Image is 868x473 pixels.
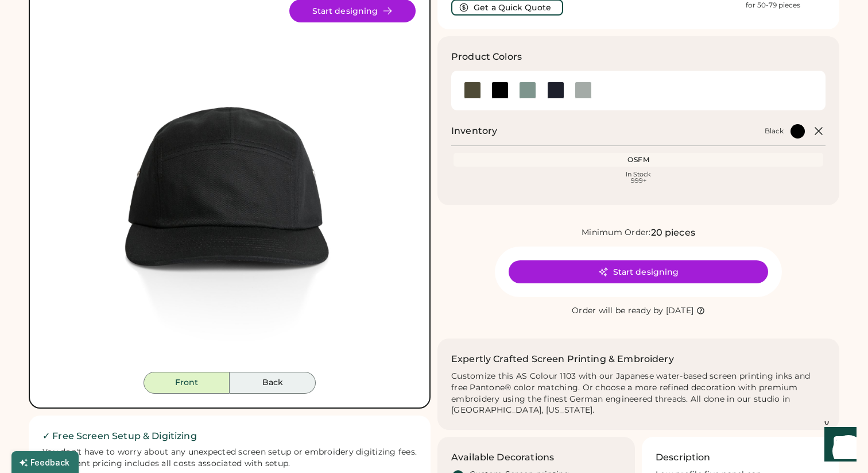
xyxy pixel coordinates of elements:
button: Start designing [509,260,768,283]
div: Customize this AS Colour 1103 with our Japanese water-based screen printing inks and free Pantone... [451,371,826,417]
div: Order will be ready by [572,305,664,317]
div: Black [765,126,784,136]
h3: Available Decorations [451,451,554,464]
h2: ✓ Free Screen Setup & Digitizing [42,429,417,443]
div: 20 pieces [651,226,695,240]
h3: Description [656,451,711,464]
iframe: Front Chat [813,421,863,471]
h2: Expertly Crafted Screen Printing & Embroidery [451,352,674,366]
button: Back [230,372,316,394]
div: You don't have to worry about any unexpected screen setup or embroidery digitizing fees. Our inst... [42,447,417,470]
div: In Stock 999+ [456,171,821,184]
h2: Inventory [451,124,497,138]
div: Minimum Order: [582,227,651,239]
button: Front [144,372,230,394]
div: [DATE] [666,305,694,317]
div: OSFM [456,155,821,164]
h3: Product Colors [451,50,522,64]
